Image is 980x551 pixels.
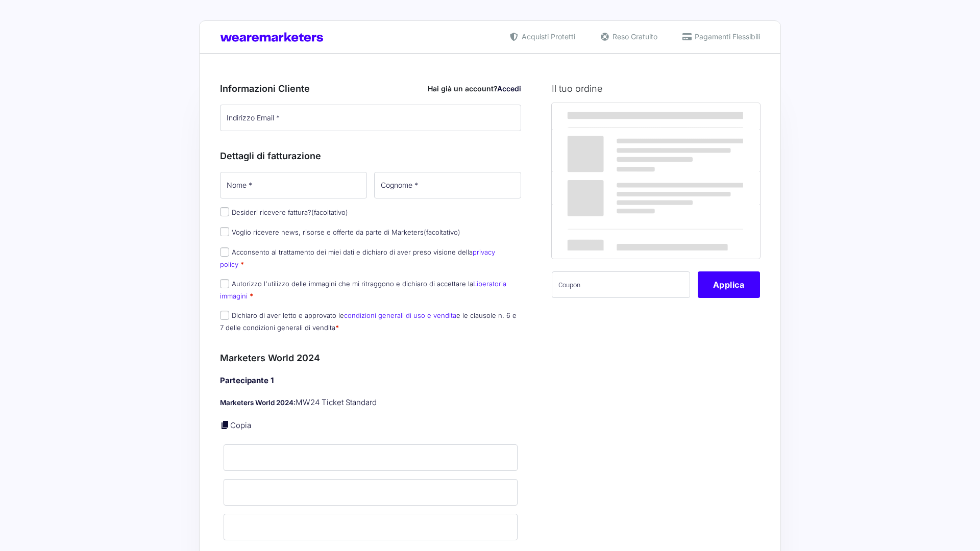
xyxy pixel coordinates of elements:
[552,130,682,172] td: Marketers World 2024 - MW24 Ticket Standard
[311,208,348,216] span: (facoltativo)
[220,279,229,288] input: Autorizzo l'utilizzo delle immagini che mi ritraggono e dichiaro di accettare laLiberatoria immagini
[220,375,521,387] h4: Partecipante 1
[698,271,760,298] button: Applica
[552,172,682,204] th: Subtotale
[428,83,521,94] div: Hai già un account?
[220,82,521,95] h3: Informazioni Cliente
[220,247,229,257] input: Acconsento al trattamento dei miei dati e dichiaro di aver preso visione dellaprivacy policy
[220,280,506,299] a: Liberatoria immagini
[552,82,760,95] h3: Il tuo ordine
[220,227,229,236] input: Voglio ricevere news, risorse e offerte da parte di Marketers(facoltativo)
[220,280,506,299] label: Autorizzo l'utilizzo delle immagini che mi ritraggono e dichiaro di accettare la
[374,172,521,198] input: Cognome *
[220,397,521,409] p: MW24 Ticket Standard
[610,31,657,42] span: Reso Gratuito
[552,271,690,298] input: Coupon
[220,207,229,216] input: Desideri ricevere fattura?(facoltativo)
[220,172,367,198] input: Nome *
[552,103,682,130] th: Prodotto
[519,31,575,42] span: Acquisti Protetti
[220,248,495,268] label: Acconsento al trattamento dei miei dati e dichiaro di aver preso visione della
[230,420,251,430] a: Copia
[344,311,456,319] a: condizioni generali di uso e vendita
[220,248,495,268] a: privacy policy
[220,311,517,331] label: Dichiaro di aver letto e approvato le e le clausole n. 6 e 7 delle condizioni generali di vendita
[497,84,521,93] a: Accedi
[220,351,521,365] h3: Marketers World 2024
[220,228,460,236] label: Voglio ricevere news, risorse e offerte da parte di Marketers
[220,208,348,216] label: Desideri ricevere fattura?
[692,31,760,42] span: Pagamenti Flessibili
[220,398,296,407] strong: Marketers World 2024:
[681,103,760,130] th: Subtotale
[220,420,230,430] a: Copia i dettagli dell'acquirente
[552,204,682,259] th: Totale
[220,149,521,163] h3: Dettagli di fatturazione
[220,311,229,320] input: Dichiaro di aver letto e approvato lecondizioni generali di uso e venditae le clausole n. 6 e 7 d...
[220,105,521,131] input: Indirizzo Email *
[424,228,460,236] span: (facoltativo)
